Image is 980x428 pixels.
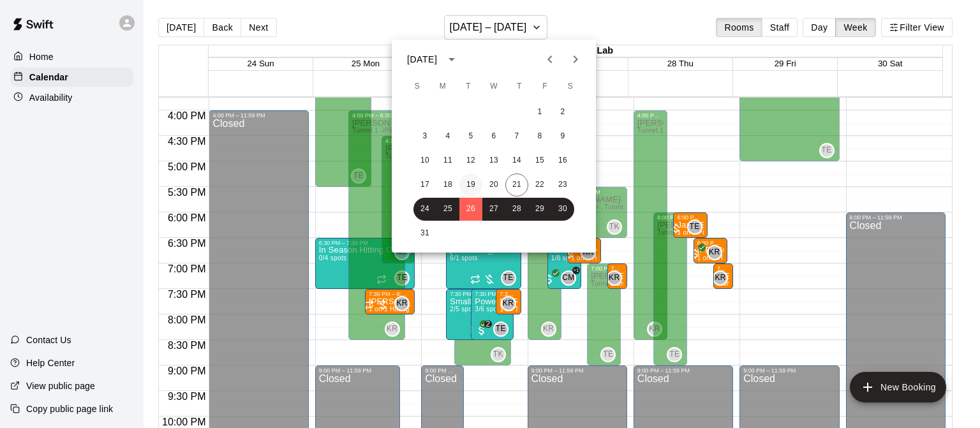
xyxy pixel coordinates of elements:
[551,101,574,124] button: 2
[459,198,482,221] button: 26
[533,74,556,100] span: Friday
[441,48,463,70] button: calendar view is open, switch to year view
[407,53,437,66] div: [DATE]
[551,125,574,148] button: 9
[413,173,436,196] button: 17
[505,125,528,148] button: 7
[528,101,551,124] button: 1
[482,198,505,221] button: 27
[559,74,582,100] span: Saturday
[482,125,505,148] button: 6
[436,149,459,172] button: 11
[482,149,505,172] button: 13
[459,173,482,196] button: 19
[528,198,551,221] button: 29
[551,198,574,221] button: 30
[528,173,551,196] button: 22
[528,149,551,172] button: 15
[551,149,574,172] button: 16
[505,149,528,172] button: 14
[406,74,429,100] span: Sunday
[482,74,505,100] span: Wednesday
[436,125,459,148] button: 4
[457,74,480,100] span: Tuesday
[413,125,436,148] button: 3
[459,125,482,148] button: 5
[508,74,531,100] span: Thursday
[413,222,436,245] button: 31
[563,47,588,72] button: Next month
[537,47,563,72] button: Previous month
[459,149,482,172] button: 12
[505,198,528,221] button: 28
[436,198,459,221] button: 25
[431,74,454,100] span: Monday
[436,173,459,196] button: 18
[482,173,505,196] button: 20
[551,173,574,196] button: 23
[413,149,436,172] button: 10
[413,198,436,221] button: 24
[528,125,551,148] button: 8
[505,173,528,196] button: 21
